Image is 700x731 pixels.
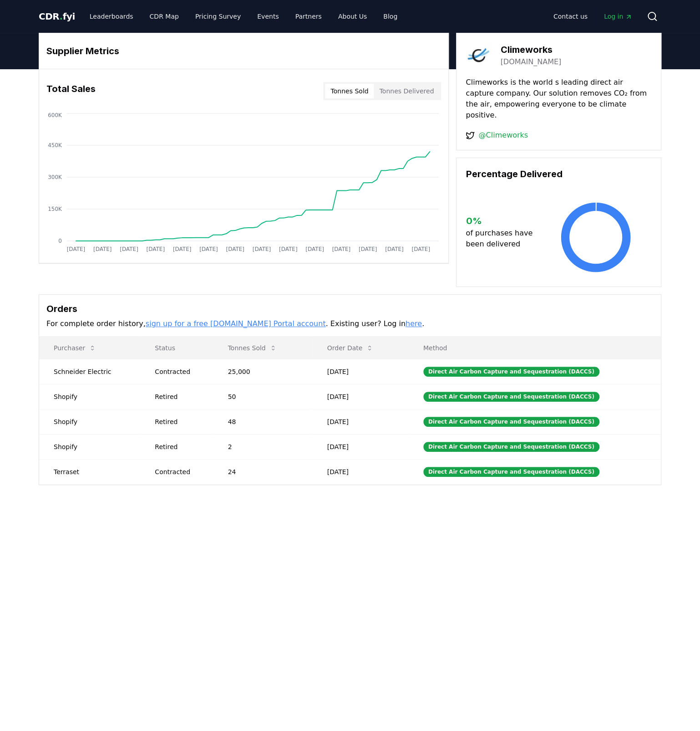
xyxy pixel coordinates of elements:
button: Tonnes Sold [221,339,284,357]
td: Terraset [39,459,140,484]
td: [DATE] [313,359,409,384]
tspan: 0 [58,238,62,244]
td: 25,000 [213,359,313,384]
tspan: [DATE] [359,246,377,252]
td: 2 [213,434,313,459]
tspan: [DATE] [385,246,404,252]
span: . [60,11,63,22]
div: Direct Air Carbon Capture and Sequestration (DACCS) [423,392,599,402]
tspan: [DATE] [199,246,218,252]
nav: Main [82,8,405,25]
a: Pricing Survey [188,8,248,25]
div: Contracted [155,467,206,476]
h3: Climeworks [500,43,561,56]
span: CDR fyi [39,11,75,22]
tspan: [DATE] [120,246,138,252]
div: Direct Air Carbon Capture and Sequestration (DACCS) [423,442,599,452]
img: Climeworks-logo [466,42,491,68]
td: [DATE] [313,459,409,484]
div: Direct Air Carbon Capture and Sequestration (DACCS) [423,467,599,477]
p: Climeworks is the world s leading direct air capture company. Our solution removes CO₂ from the a... [466,77,652,121]
td: [DATE] [313,434,409,459]
h3: Percentage Delivered [466,167,652,181]
p: Status [147,343,206,353]
td: [DATE] [313,384,409,409]
td: 24 [213,459,313,484]
a: Blog [376,8,405,25]
h3: Total Sales [46,82,96,100]
a: Events [250,8,286,25]
tspan: [DATE] [332,246,351,252]
a: Log in [597,8,639,25]
p: For complete order history, . Existing user? Log in . [46,318,654,329]
a: here [406,319,422,328]
tspan: [DATE] [173,246,192,252]
button: Tonnes Sold [325,84,374,98]
a: sign up for a free [DOMAIN_NAME] Portal account [146,319,326,328]
button: Order Date [320,339,381,357]
button: Purchaser [46,339,103,357]
td: [DATE] [313,409,409,434]
a: Partners [288,8,329,25]
a: @Climeworks [478,130,528,141]
tspan: [DATE] [253,246,271,252]
h3: 0 % [466,214,540,228]
td: Shopify [39,384,140,409]
tspan: 450K [48,142,62,148]
tspan: 150K [48,206,62,212]
div: Retired [155,417,206,426]
td: 48 [213,409,313,434]
tspan: [DATE] [226,246,245,252]
div: Retired [155,442,206,451]
a: [DOMAIN_NAME] [500,56,561,67]
div: Retired [155,392,206,401]
p: Method [416,343,654,353]
h3: Orders [46,302,654,316]
button: Tonnes Delivered [374,84,439,98]
tspan: [DATE] [412,246,431,252]
td: Schneider Electric [39,359,140,384]
span: Log in [604,12,632,21]
a: CDR Map [142,8,186,25]
a: CDR.fyi [39,10,75,23]
td: 50 [213,384,313,409]
tspan: [DATE] [305,246,324,252]
tspan: [DATE] [67,246,86,252]
nav: Main [546,8,639,25]
tspan: 600K [48,112,62,118]
td: Shopify [39,409,140,434]
h3: Supplier Metrics [46,44,441,58]
div: Direct Air Carbon Capture and Sequestration (DACCS) [423,417,599,427]
tspan: [DATE] [279,246,298,252]
p: of purchases have been delivered [466,228,540,250]
tspan: [DATE] [93,246,112,252]
tspan: 300K [48,174,62,180]
a: Leaderboards [82,8,141,25]
a: Contact us [546,8,595,25]
tspan: [DATE] [147,246,165,252]
div: Direct Air Carbon Capture and Sequestration (DACCS) [423,367,599,377]
a: About Us [331,8,374,25]
td: Shopify [39,434,140,459]
div: Contracted [155,367,206,376]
